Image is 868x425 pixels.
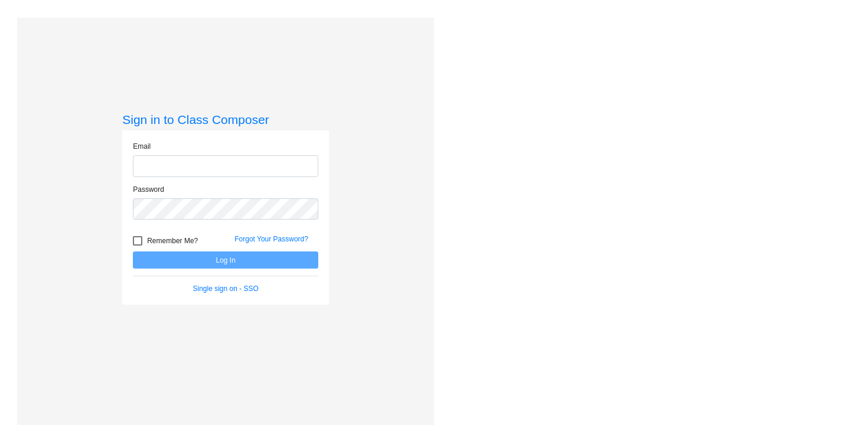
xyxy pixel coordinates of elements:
h3: Sign in to Class Composer [122,112,329,127]
label: Password [133,184,164,195]
label: Email [133,141,151,152]
button: Log In [133,251,318,269]
a: Forgot Your Password? [234,235,308,243]
span: Remember Me? [147,234,198,248]
a: Single sign on - SSO [193,285,259,293]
